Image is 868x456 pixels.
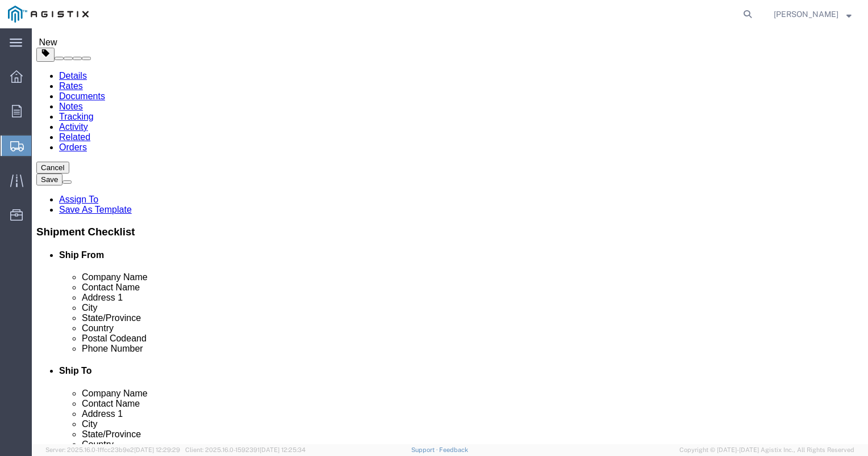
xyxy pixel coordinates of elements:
[185,446,306,453] span: Client: 2025.16.0-1592391
[411,446,440,453] a: Support
[773,7,852,21] button: [PERSON_NAME]
[260,446,306,453] span: [DATE] 12:25:34
[679,445,854,455] span: Copyright © [DATE]-[DATE] Agistix Inc., All Rights Reserved
[8,6,89,23] img: logo
[32,28,868,444] iframe: FS Legacy Container
[45,446,180,453] span: Server: 2025.16.0-1ffcc23b9e2
[134,446,180,453] span: [DATE] 12:29:29
[439,446,468,453] a: Feedback
[774,8,838,20] span: Louie Cardella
